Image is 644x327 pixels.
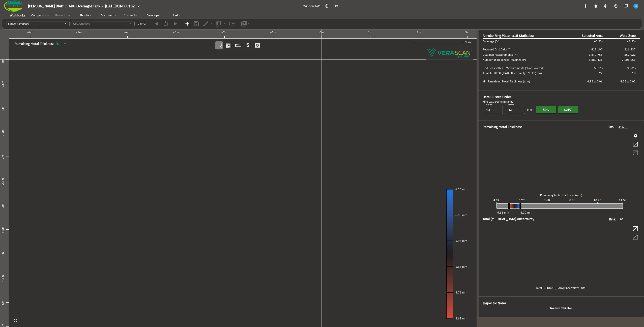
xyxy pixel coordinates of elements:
span: 352,022 [624,53,636,56]
label: Upper [508,103,514,106]
text: 5.73 mm [455,291,467,294]
span: mm [527,108,532,112]
span: Reported Grid Cells (#) [483,48,512,51]
span: Remaining Metal Thickness [15,42,54,46]
span: Coverage (%) [483,40,500,43]
span: 1,870,753 [589,53,603,56]
span: 2,108,155 [622,58,636,62]
span: [PERSON_NAME] Bluff [28,4,64,8]
span: Patches [80,13,91,17]
span: Annular Ring Plate - a15 Statistics: [483,34,534,38]
b: No note available [550,306,572,310]
span: 60.2% [594,40,603,43]
span: Developer [147,13,161,17]
span: Comparisons [31,13,49,17]
span: Total [MEDICAL_DATA] Uncertainty [483,217,534,221]
span: 0.22 [597,71,603,75]
img: f6ffcea323530ad0f5eeb9c9447a59c5 [633,4,638,8]
span: Clear [564,107,572,112]
span: [DATE] KIR0001B2 [105,4,135,8]
span: Grid Cells with 2+ Measurements (% of Covered) [483,66,544,70]
label: Lower [486,103,492,106]
button: Clear [558,106,578,113]
button: Find [536,106,556,113]
text: 5.85 mm [455,265,467,269]
span: 216,237 [624,48,636,51]
span: Number of Thickness Readings (#) [483,58,526,62]
span: Selected Area [582,34,603,38]
span: Inspector [124,13,138,17]
span: 35.0% [627,66,636,70]
span: 48.5% [627,40,636,43]
span: 0.18 [630,71,636,75]
i: No Snapshots [73,22,90,25]
i: Select Workbook [8,22,29,25]
span: 815,190 [591,48,603,51]
span: 1 m [465,40,471,45]
span: Help [173,13,180,17]
li: / [66,4,67,8]
span: Bins: [607,125,614,130]
span: 4.95 ± 0.06 [587,80,603,83]
span: 58.1% [594,66,603,70]
img: Company Logo [4,1,24,12]
span: ARG Overnight Tank [69,4,100,8]
span: Data Cluster Finder [483,95,511,99]
nav: breadcrumb [28,4,135,9]
text: 6.08 mm [455,213,467,217]
text: 5.61 mm [455,317,467,320]
span: Window 1 of 1 [303,4,321,8]
span: (0 of 0) [137,22,146,26]
span: 5.35 ± 0.03 [620,80,636,83]
div: Find data points in range [483,100,640,104]
span: Documents [100,13,116,17]
li: / [102,4,103,8]
span: Inspector Notes [483,301,506,305]
img: Verascope qualified watermark [427,48,472,58]
span: Weld Zone [620,34,636,38]
span: 8,880,438 [589,58,603,62]
text: 6.20 mm [455,188,467,191]
span: Workbooks [10,13,25,17]
span: Qualified Measurements (#) [483,53,518,56]
img: icon in the dropdown [56,41,61,46]
span: Min Remaining Metal Thickness (mm) [483,80,530,83]
button: breadcrumb [26,2,145,10]
span: Find [543,107,549,112]
span: Total [MEDICAL_DATA] Uncertainty - 99% (mm) [483,71,542,75]
span: Remaining Metal Thickness [483,125,522,130]
span: Bins: [609,217,616,222]
text: 5.96 mm [455,239,467,243]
